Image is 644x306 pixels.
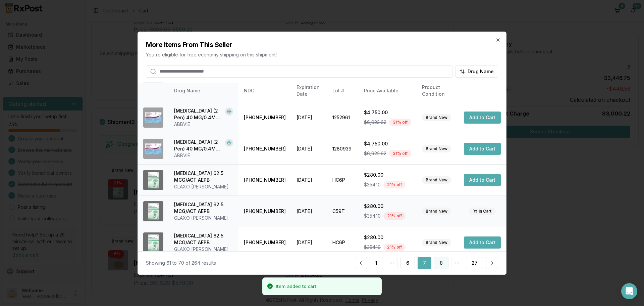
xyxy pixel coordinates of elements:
[143,201,163,221] img: Incruse Ellipta 62.5 MCG/ACT AEPB
[466,257,483,269] button: 27
[383,181,406,188] div: 21 % off
[327,164,359,195] td: HC6P
[291,102,327,133] td: [DATE]
[364,109,411,116] div: $4,750.00
[291,227,327,258] td: [DATE]
[174,107,222,121] div: [MEDICAL_DATA] (2 Pen) 40 MG/0.4ML AJKT
[238,195,291,227] td: [PHONE_NUMBER]
[174,152,233,159] div: ABBVIE
[291,83,327,99] th: Expiration Date
[370,257,383,269] button: 1
[422,145,451,152] div: Brand New
[455,65,498,77] button: Drug Name
[364,213,381,219] span: $354.10
[143,170,163,190] img: Incruse Ellipta 62.5 MCG/ACT AEPB
[383,212,406,220] div: 21 % off
[327,133,359,164] td: 1280939
[468,68,494,75] span: Drug Name
[238,133,291,164] td: [PHONE_NUMBER]
[174,183,233,190] div: GLAXO [PERSON_NAME]
[383,244,406,251] div: 21 % off
[174,121,233,128] div: ABBVIE
[389,150,411,157] div: 31 % off
[174,215,233,221] div: GLAXO [PERSON_NAME]
[174,246,233,253] div: GLAXO [PERSON_NAME]
[238,164,291,195] td: [PHONE_NUMBER]
[174,232,233,246] div: [MEDICAL_DATA] 62.5 MCG/ACT AEPB
[389,119,411,126] div: 31 % off
[422,208,451,215] div: Brand New
[422,176,451,184] div: Brand New
[469,208,496,215] div: In Cart
[143,139,163,159] img: Humira (2 Pen) 40 MG/0.4ML AJKT
[422,239,451,246] div: Brand New
[364,234,411,241] div: $280.00
[417,83,459,99] th: Product Condition
[327,227,359,258] td: HC6P
[174,170,233,183] div: [MEDICAL_DATA] 62.5 MCG/ACT AEPB
[143,232,163,253] img: Incruse Ellipta 62.5 MCG/ACT AEPB
[464,236,501,249] button: Add to Cart
[364,203,411,210] div: $280.00
[169,83,238,99] th: Drug Name
[146,51,498,58] p: You're eligible for free economy shipping on this shipment!
[327,83,359,99] th: Lot #
[174,139,222,152] div: [MEDICAL_DATA] (2 Pen) 40 MG/0.4ML AJKT
[464,112,501,124] button: Add to Cart
[364,119,386,126] span: $6,922.62
[146,40,498,49] h2: More Items From This Seller
[291,195,327,227] td: [DATE]
[143,107,163,128] img: Humira (2 Pen) 40 MG/0.4ML AJKT
[464,174,501,186] button: Add to Cart
[327,102,359,133] td: 1252961
[364,244,381,251] span: $354.10
[422,114,451,121] div: Brand New
[238,83,291,99] th: NDC
[238,227,291,258] td: [PHONE_NUMBER]
[291,133,327,164] td: [DATE]
[146,260,216,266] div: Showing 61 to 70 of 264 results
[327,195,359,227] td: C59T
[291,164,327,195] td: [DATE]
[364,140,411,147] div: $4,750.00
[364,150,386,157] span: $6,922.62
[238,102,291,133] td: [PHONE_NUMBER]
[464,143,501,155] button: Add to Cart
[400,257,415,269] button: 6
[418,257,431,269] button: 7
[364,181,381,188] span: $354.10
[364,172,411,178] div: $280.00
[434,257,448,269] button: 8
[174,201,233,215] div: [MEDICAL_DATA] 62.5 MCG/ACT AEPB
[359,83,417,99] th: Price Available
